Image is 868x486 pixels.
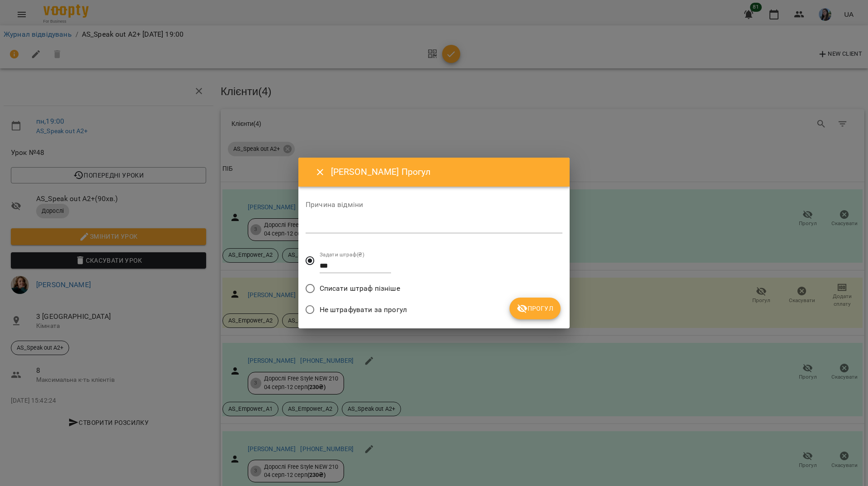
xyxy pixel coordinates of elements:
[509,298,561,319] button: Прогул
[306,201,562,208] label: Причина відміни
[320,252,364,258] label: Задати штраф(₴)
[320,304,407,315] span: Не штрафувати за прогул
[320,259,391,273] input: Задати штраф(₴)
[517,303,553,314] span: Прогул
[309,161,331,183] button: Close
[320,283,400,294] span: Списати штраф пізніше
[331,165,559,179] h6: [PERSON_NAME] Прогул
